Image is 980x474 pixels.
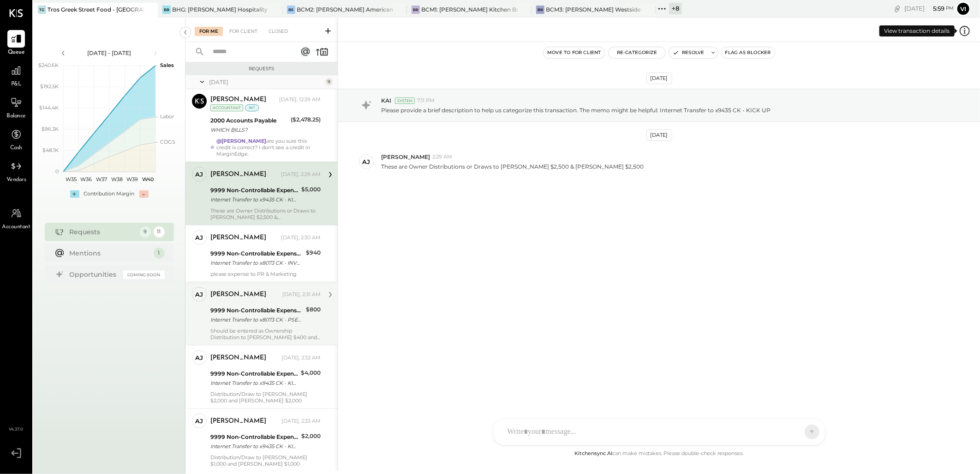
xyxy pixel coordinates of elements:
text: COGS [160,139,175,145]
strong: @[PERSON_NAME] [216,138,266,144]
div: Opportunities [70,270,119,279]
div: Requests [70,227,135,237]
div: Coming Soon [123,270,165,279]
a: Vendors [0,158,32,184]
span: P&L [11,80,22,89]
button: Vi [956,1,971,16]
text: 0 [55,168,59,175]
button: Resolve [669,47,708,58]
div: Internet Transfer to x9435 CK - KICK UP [210,378,298,388]
div: [PERSON_NAME] [210,353,266,363]
text: W38 [111,176,123,182]
a: Balance [0,94,32,121]
span: Accountant [2,223,30,231]
text: W36 [80,176,92,182]
div: BCM3: [PERSON_NAME] Westside Grill [546,6,642,13]
span: Balance [6,112,26,121]
div: View transaction details [879,25,955,36]
span: 7:11 PM [417,97,435,104]
div: AJ [196,233,203,242]
div: 9 [140,226,151,237]
div: 9999 Non-Controllable Expenses:Other Income and Expenses:To Be Classified P&L [210,432,299,442]
text: $240.6K [38,62,59,68]
span: Queue [8,49,25,57]
div: Requests [190,66,333,72]
p: Please provide a brief description to help us categorize this transaction. The memo might be help... [381,106,771,114]
div: - [139,190,149,198]
div: Internet Transfer to x9435 CK - KICK UP [210,195,299,204]
div: 9999 Non-Controllable Expenses:Other Income and Expenses:To Be Classified P&L [210,186,299,195]
span: Vendors [6,176,26,184]
div: [DATE] [646,73,672,84]
div: AJ [196,353,203,362]
text: W35 [65,176,76,182]
div: Contribution Margin [84,190,135,198]
div: $2,000 [301,431,321,441]
div: [DATE], 12:29 AM [279,96,321,103]
div: BB [162,6,171,14]
div: BHG: [PERSON_NAME] Hospitality Group, LLC [172,6,269,13]
text: $144.4K [39,104,59,111]
div: + 8 [669,3,682,14]
div: [DATE], 2:30 AM [281,234,321,242]
div: please expense to PR & Marketing [210,271,321,277]
a: Cash [0,126,32,152]
div: 9 [325,78,333,85]
p: These are Owner Distributions or Draws to [PERSON_NAME] $2,500 & [PERSON_NAME] $2,500 [381,163,644,170]
div: [DATE] [646,129,672,141]
div: BS [287,6,295,14]
div: AJ [196,170,203,179]
div: [DATE], 2:29 AM [281,171,321,178]
text: Sales [160,62,174,68]
div: Distribution/Draw to [PERSON_NAME] $1,000 and [PERSON_NAME] $1,000 [210,454,321,467]
div: Tros Greek Street Food - [GEOGRAPHIC_DATA] [48,6,144,13]
div: 9999 Non-Controllable Expenses:Other Income and Expenses:To Be Classified P&L [210,306,303,315]
button: Re-Categorize [609,47,666,58]
button: Move to for client [544,47,605,58]
a: Queue [0,30,32,57]
div: WHICH BILLS? [210,125,288,134]
div: are you sure this credit is correct? I don't see a credit in MarginEdge. [216,138,321,157]
span: Cash [10,144,22,152]
div: Internet Transfer to x9435 CK - KICK UP [210,442,299,451]
a: Accountant [0,205,32,231]
text: Labor [160,113,174,120]
div: [PERSON_NAME] [210,170,266,179]
div: ($2,478.25) [291,115,321,124]
div: [DATE] [904,4,954,13]
div: 11 [154,226,165,237]
div: [PERSON_NAME] [210,233,266,243]
text: $192.5K [40,83,59,90]
span: KAI [381,97,391,104]
div: $800 [306,305,321,314]
div: For Client [225,27,262,36]
div: TG [38,6,46,14]
a: P&L [0,62,32,89]
div: copy link [893,4,902,13]
div: Distribution/Draw to [PERSON_NAME] $2,000 and [PERSON_NAME] $2,000 [210,391,321,404]
text: W40 [142,176,153,182]
div: BCM1: [PERSON_NAME] Kitchen Bar Market [421,6,518,13]
text: W37 [96,176,107,182]
button: Flag as Blocker [722,47,775,58]
div: Internet Transfer to x8073 CK - INVOICE 1053-KPRA [210,258,303,267]
div: For Me [195,27,223,36]
div: [DATE] - [DATE] [70,49,149,57]
div: $4,000 [301,368,321,377]
text: $48.1K [42,147,59,153]
div: [DATE] [209,78,323,86]
div: 9999 Non-Controllable Expenses:Other Income and Expenses:To Be Classified P&L [210,249,303,258]
div: Should be entered as Ownership Distribution to [PERSON_NAME] $400 and [PERSON_NAME] $400. [210,328,321,340]
div: Mentions [70,249,149,258]
div: These are Owner Distributions or Draws to [PERSON_NAME] $2,500 & [PERSON_NAME] $2,500 [210,207,321,220]
div: 9999 Non-Controllable Expenses:Other Income and Expenses:To Be Classified P&L [210,369,298,378]
div: [PERSON_NAME] [210,95,266,104]
div: System [395,97,415,104]
div: AJ [363,158,370,166]
div: AJ [196,290,203,299]
div: [PERSON_NAME] [210,290,266,299]
div: $940 [306,248,321,257]
span: 2:29 AM [432,153,452,161]
div: 2000 Accounts Payable [210,116,288,125]
div: BCM2: [PERSON_NAME] American Cooking [297,6,393,13]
